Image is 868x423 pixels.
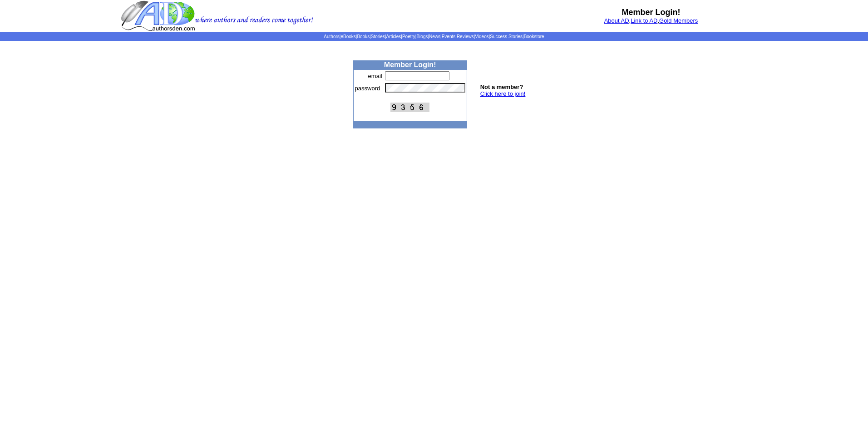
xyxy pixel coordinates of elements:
span: | | | | | | | | | | | | [324,34,544,39]
font: email [368,73,382,79]
b: Member Login! [622,8,681,17]
a: Videos [475,34,488,39]
a: Books [357,34,370,39]
a: eBooks [340,34,355,39]
a: Success Stories [490,34,523,39]
a: Events [442,34,456,39]
a: Link to AD [631,17,657,24]
b: Not a member? [480,84,523,90]
b: Member Login! [384,61,436,69]
a: Stories [371,34,385,39]
font: password [355,85,380,92]
a: Articles [386,34,401,39]
a: News [429,34,440,39]
a: Blogs [416,34,428,39]
a: Reviews [457,34,474,39]
a: Gold Members [659,17,698,24]
img: This Is CAPTCHA Image [390,103,429,112]
a: Authors [324,34,339,39]
a: Poetry [402,34,415,39]
font: , , [604,17,698,24]
a: Click here to join! [480,90,526,97]
a: About AD [604,17,629,24]
a: Bookstore [524,34,544,39]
